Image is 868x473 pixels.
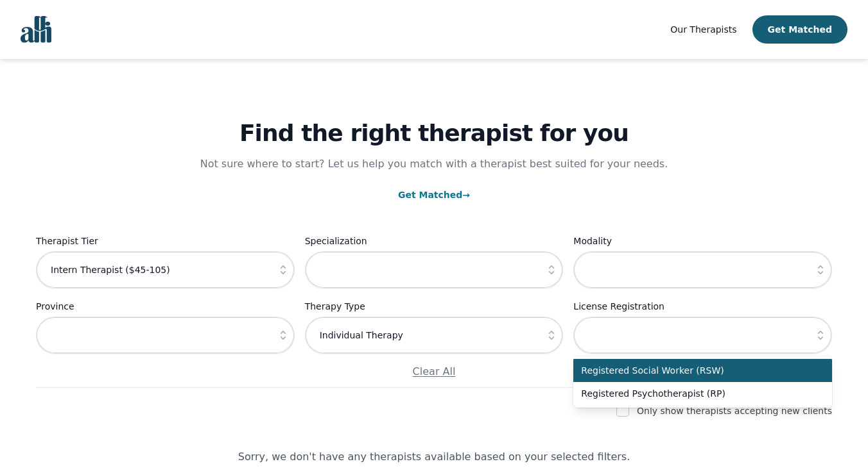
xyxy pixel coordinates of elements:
span: Our Therapists [670,24,736,35]
p: Clear All [36,364,832,379]
label: License Registration [573,299,832,314]
img: alli logo [21,16,51,43]
label: Province [36,299,295,314]
a: Our Therapists [670,22,736,37]
label: Modality [573,233,832,249]
a: Get Matched [398,190,470,200]
label: Therapist Tier [36,233,295,249]
span: Registered Psychotherapist (RP) [581,387,809,400]
h1: Find the right therapist for you [36,120,832,146]
button: Get Matched [752,15,847,44]
div: Sorry, we don't have any therapists available based on your selected filters. [238,449,630,465]
label: Specialization [305,233,564,249]
span: → [462,190,470,200]
label: Only show therapists accepting new clients [637,406,832,416]
span: Registered Social Worker (RSW) [581,364,809,377]
p: Not sure where to start? Let us help you match with a therapist best suited for your needs. [187,156,681,172]
label: Therapy Type [305,299,564,314]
